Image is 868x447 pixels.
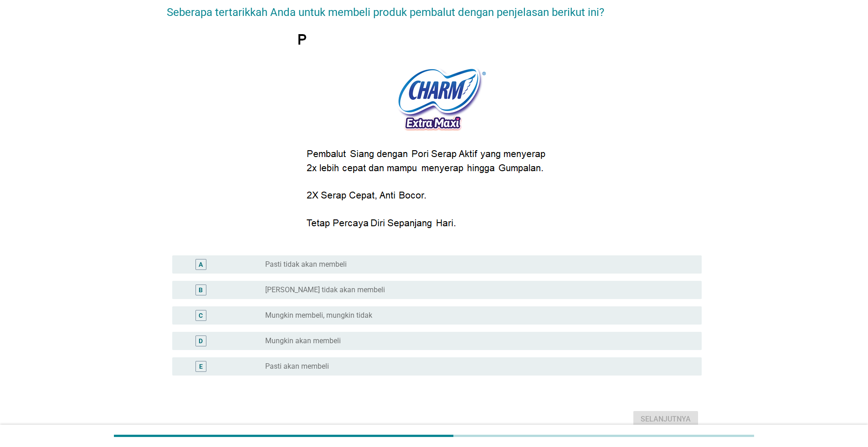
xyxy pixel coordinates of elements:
div: E [199,361,203,371]
label: Pasti tidak akan membeli [265,260,347,269]
div: B [199,285,203,295]
div: C [199,310,203,320]
div: D [199,336,203,345]
label: [PERSON_NAME] tidak akan membeli [265,285,385,295]
label: Mungkin akan membeli [265,336,341,345]
div: A [199,259,203,269]
label: Mungkin membeli, mungkin tidak [265,311,372,320]
label: Pasti akan membeli [265,362,329,371]
img: d3607763-0b97-4e7e-8905-22e4b29d0876-CONCEPT-MAXI-CPUNCHING-P.PNG [292,28,576,241]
